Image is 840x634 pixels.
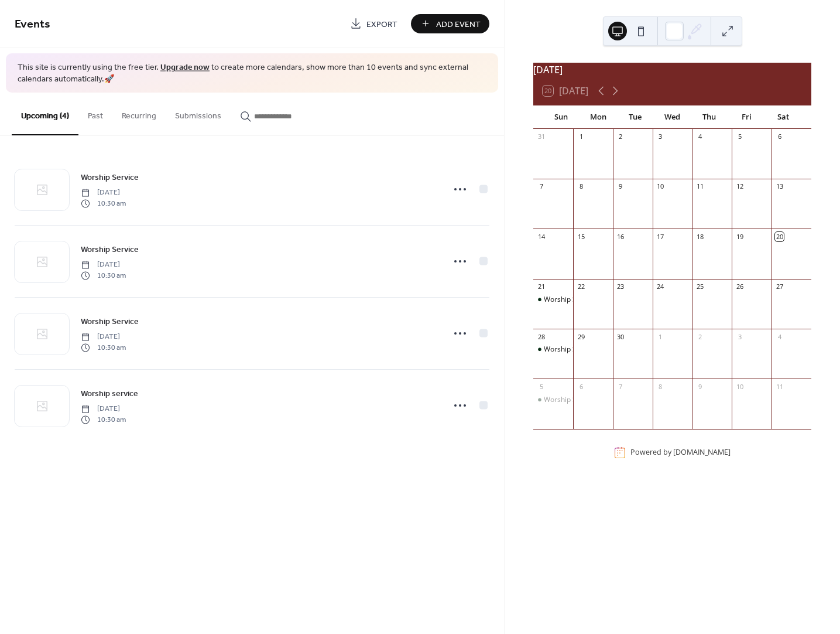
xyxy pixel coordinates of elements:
[673,448,731,458] a: [DOMAIN_NAME]
[735,182,744,191] div: 12
[537,182,546,191] div: 7
[656,382,665,391] div: 8
[735,232,744,241] div: 19
[81,316,139,328] span: Worship Service
[728,105,764,129] div: Fri
[765,105,802,129] div: Sat
[81,188,126,198] span: [DATE]
[537,232,546,241] div: 14
[537,332,546,341] div: 28
[81,244,139,256] span: Worship Service
[695,132,704,141] div: 4
[775,132,784,141] div: 6
[695,282,704,291] div: 25
[411,14,489,33] button: Add Event
[735,382,744,391] div: 10
[775,282,784,291] div: 27
[656,182,665,191] div: 10
[15,13,50,36] span: Events
[436,18,481,30] span: Add Event
[695,232,704,241] div: 18
[656,332,665,341] div: 1
[577,382,585,391] div: 6
[616,382,625,391] div: 7
[160,60,210,76] a: Upgrade now
[81,388,138,400] span: Worship service
[691,105,728,129] div: Thu
[544,345,596,355] div: Worship Service
[616,132,625,141] div: 2
[656,132,665,141] div: 3
[577,282,585,291] div: 22
[166,93,231,134] button: Submissions
[735,282,744,291] div: 26
[78,93,112,134] button: Past
[616,232,625,241] div: 16
[81,342,126,353] span: 10:30 am
[695,332,704,341] div: 2
[656,232,665,241] div: 17
[366,18,397,30] span: Export
[735,132,744,141] div: 5
[81,260,126,270] span: [DATE]
[544,295,596,305] div: Worship Service
[617,105,654,129] div: Tue
[81,270,126,281] span: 10:30 am
[543,105,580,129] div: Sun
[533,345,573,355] div: Worship Service
[81,172,139,184] span: Worship Service
[544,395,596,405] div: Worship Service
[18,62,486,85] span: This site is currently using the free tier. to create more calendars, show more than 10 events an...
[81,198,126,209] span: 10:30 am
[735,332,744,341] div: 3
[537,132,546,141] div: 31
[616,182,625,191] div: 9
[656,282,665,291] div: 24
[616,332,625,341] div: 30
[577,132,585,141] div: 1
[616,282,625,291] div: 23
[112,93,166,134] button: Recurring
[81,243,139,256] a: Worship Service
[81,332,126,342] span: [DATE]
[81,315,139,328] a: Worship Service
[577,332,585,341] div: 29
[533,295,573,305] div: Worship Service
[537,282,546,291] div: 21
[695,182,704,191] div: 11
[695,382,704,391] div: 9
[775,332,784,341] div: 4
[775,232,784,241] div: 20
[81,387,138,400] a: Worship service
[577,182,585,191] div: 8
[580,105,616,129] div: Mon
[533,63,811,77] div: [DATE]
[537,382,546,391] div: 5
[654,105,691,129] div: Wed
[533,395,573,405] div: Worship Service
[341,14,406,33] a: Export
[775,382,784,391] div: 11
[81,171,139,184] a: Worship Service
[775,182,784,191] div: 13
[12,93,78,135] button: Upcoming (4)
[81,404,126,414] span: [DATE]
[577,232,585,241] div: 15
[81,414,126,425] span: 10:30 am
[630,448,731,458] div: Powered by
